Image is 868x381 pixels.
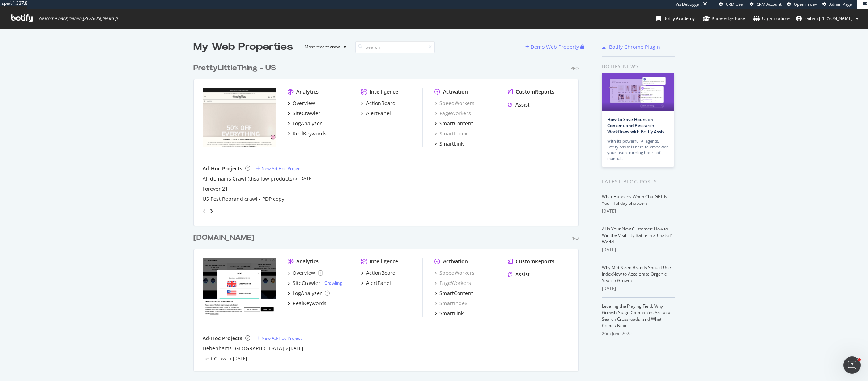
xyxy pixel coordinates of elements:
[726,1,744,7] span: CRM User
[293,100,315,107] div: Overview
[607,116,666,135] a: How to Save Hours on Content and Research Workflows with Botify Assist
[570,235,579,241] div: Pro
[602,303,671,329] a: Leveling the Playing Field: Why Growth-Stage Companies Are at a Search Crossroads, and What Comes...
[719,1,744,7] a: CRM User
[193,63,276,73] div: PrettyLittleThing - US
[508,258,554,265] a: CustomReports
[602,285,675,292] div: [DATE]
[656,9,695,28] a: Botify Academy
[434,269,475,277] a: SpeedWorkers
[602,226,675,245] a: AI Is Your New Customer: How to Win the Visibility Battle in a ChatGPT World
[203,258,276,316] img: debenhams.com
[370,88,398,95] div: Intelligence
[203,345,284,352] a: Debenhams [GEOGRAPHIC_DATA]
[233,355,247,361] a: [DATE]
[434,100,475,107] a: SpeedWorkers
[261,165,302,172] div: New Ad-Hoc Project
[366,110,391,117] div: AlertPanel
[203,355,228,362] a: Test Crawl
[516,258,554,265] div: CustomReports
[434,300,467,307] div: SmartIndex
[822,1,852,7] a: Admin Page
[703,9,745,28] a: Knowledge Base
[750,1,782,7] a: CRM Account
[293,300,327,307] div: RealKeywords
[299,176,313,182] a: [DATE]
[289,345,303,351] a: [DATE]
[296,88,319,95] div: Analytics
[200,205,209,217] div: angle-left
[434,310,464,317] a: SmartLink
[361,280,391,287] a: AlertPanel
[293,280,320,287] div: SiteCrawler
[434,120,473,127] a: SmartContent
[203,165,242,172] div: Ad-Hoc Projects
[38,16,118,21] span: Welcome back, raihan.[PERSON_NAME] !
[288,280,342,287] a: SiteCrawler- Crawling
[443,88,468,95] div: Activation
[602,208,675,215] div: [DATE]
[293,120,322,127] div: LogAnalyzer
[203,175,294,182] a: All domains Crawl (disallow products)
[757,1,782,7] span: CRM Account
[531,43,579,51] div: Demo Web Property
[753,9,790,28] a: Organizations
[209,208,214,215] div: angle-right
[443,258,468,265] div: Activation
[602,330,675,337] div: 26th June 2025
[288,100,315,107] a: Overview
[516,88,554,95] div: CustomReports
[203,335,242,342] div: Ad-Hoc Projects
[508,88,554,95] a: CustomReports
[355,41,435,53] input: Search
[439,140,464,147] div: SmartLink
[602,62,675,70] div: Botify news
[434,140,464,147] a: SmartLink
[515,271,530,278] div: Assist
[656,15,695,22] div: Botify Academy
[203,195,284,203] div: US Post Rebrand crawl - PDP copy
[805,15,853,21] span: raihan.ahmed
[288,110,320,117] a: SiteCrawler
[434,110,471,117] a: PageWorkers
[361,100,396,107] a: ActionBoard
[525,44,580,50] a: Demo Web Property
[203,185,228,192] a: Forever 21
[370,258,398,265] div: Intelligence
[366,100,396,107] div: ActionBoard
[753,15,790,22] div: Organizations
[366,280,391,287] div: AlertPanel
[434,280,471,287] a: PageWorkers
[288,300,327,307] a: RealKeywords
[607,138,669,161] div: With its powerful AI agents, Botify Assist is here to empower your team, turning hours of manual…
[508,271,530,278] a: Assist
[609,43,660,51] div: Botify Chrome Plugin
[794,1,817,7] span: Open in dev
[288,290,330,297] a: LogAnalyzer
[602,264,671,283] a: Why Mid-Sized Brands Should Use IndexNow to Accelerate Organic Search Growth
[203,88,276,147] img: prettylittlething.us
[256,165,302,172] a: New Ad-Hoc Project
[525,41,580,53] button: Demo Web Property
[193,233,254,243] div: [DOMAIN_NAME]
[787,1,817,7] a: Open in dev
[366,269,396,277] div: ActionBoard
[434,130,467,137] a: SmartIndex
[288,120,322,127] a: LogAnalyzer
[508,101,530,108] a: Assist
[676,1,702,7] div: Viz Debugger:
[293,110,320,117] div: SiteCrawler
[602,247,675,253] div: [DATE]
[361,110,391,117] a: AlertPanel
[703,15,745,22] div: Knowledge Base
[293,290,322,297] div: LogAnalyzer
[299,41,349,53] button: Most recent crawl
[602,43,660,51] a: Botify Chrome Plugin
[261,335,302,341] div: New Ad-Hoc Project
[439,310,464,317] div: SmartLink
